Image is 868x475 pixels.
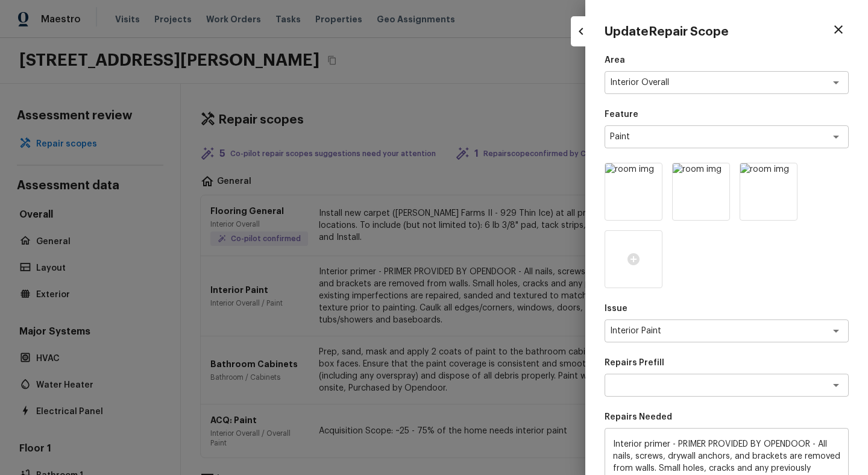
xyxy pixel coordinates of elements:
p: Repairs Prefill [605,357,849,369]
p: Issue [605,303,849,315]
textarea: Paint [610,131,810,143]
img: room img [605,163,662,220]
textarea: Interior Paint [610,325,810,337]
p: Area [605,54,849,66]
img: room img [740,163,797,220]
h4: Update Repair Scope [605,24,729,40]
button: Open [828,128,844,145]
button: Open [828,377,844,394]
p: Feature [605,109,849,121]
button: Open [828,322,844,339]
button: Open [828,74,844,91]
textarea: Interior Overall [610,77,810,89]
img: room img [673,163,729,220]
p: Repairs Needed [605,411,849,423]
